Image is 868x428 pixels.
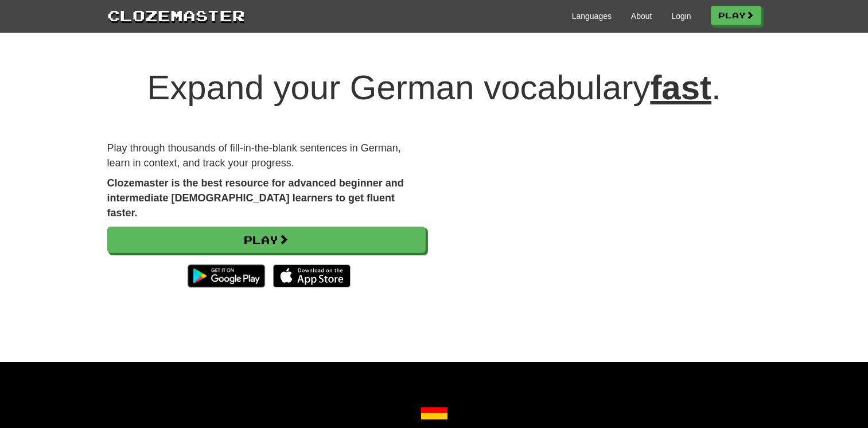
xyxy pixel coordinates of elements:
p: Play through thousands of fill-in-the-blank sentences in German, learn in context, and track your... [107,141,426,170]
a: Clozemaster [107,5,245,26]
u: fast [650,68,711,107]
h1: Expand your German vocabulary . [107,69,761,107]
a: Play [107,227,426,253]
img: Download_on_the_App_Store_Badge_US-UK_135x40-25178aeef6eb6b83b96f5f2d004eda3bffbb37122de64afbaef7... [273,264,351,287]
a: About [631,10,652,22]
a: Languages [572,10,612,22]
a: Login [671,10,691,22]
strong: Clozemaster is the best resource for advanced beginner and intermediate [DEMOGRAPHIC_DATA] learne... [107,177,404,218]
a: Play [711,6,761,25]
img: Get it on Google Play [182,259,271,293]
